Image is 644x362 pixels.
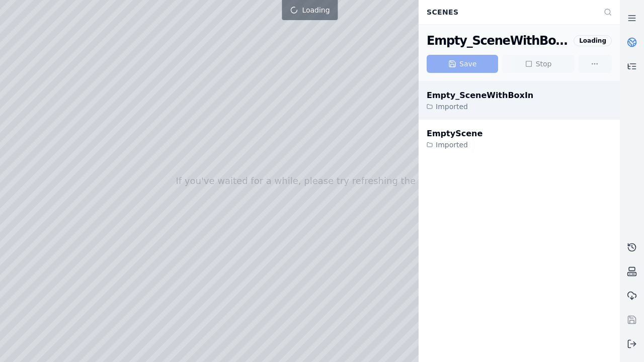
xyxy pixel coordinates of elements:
div: Imported [427,102,533,112]
div: EmptyScene [427,128,482,140]
span: Loading [302,5,330,15]
div: Empty_SceneWithBoxIn [427,33,570,49]
div: Loading [574,35,612,46]
div: Empty_SceneWithBoxIn [427,89,533,102]
div: Imported [427,140,482,150]
div: Scenes [421,3,598,22]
